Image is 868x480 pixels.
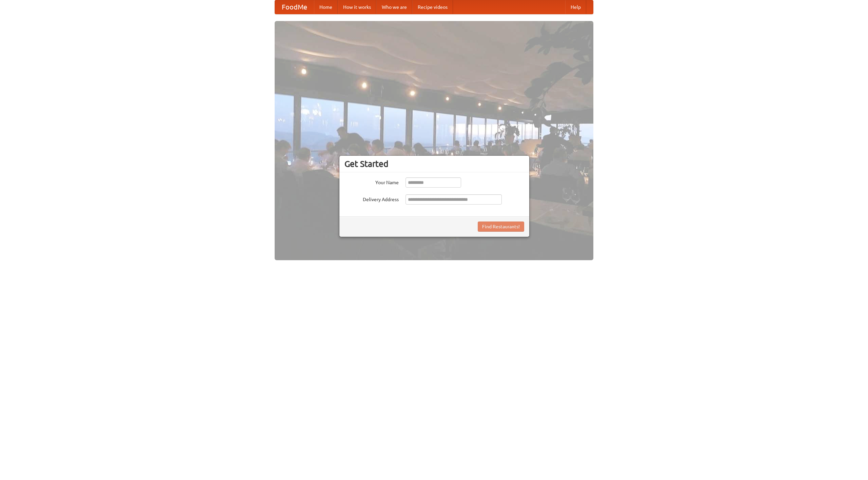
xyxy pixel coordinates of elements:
button: Find Restaurants! [478,222,524,232]
a: FoodMe [275,0,314,14]
a: Who we are [376,0,412,14]
h3: Get Started [344,159,524,169]
a: Recipe videos [412,0,453,14]
a: How it works [338,0,376,14]
label: Delivery Address [344,194,399,203]
label: Your Name [344,177,399,186]
a: Home [314,0,338,14]
a: Help [565,0,586,14]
